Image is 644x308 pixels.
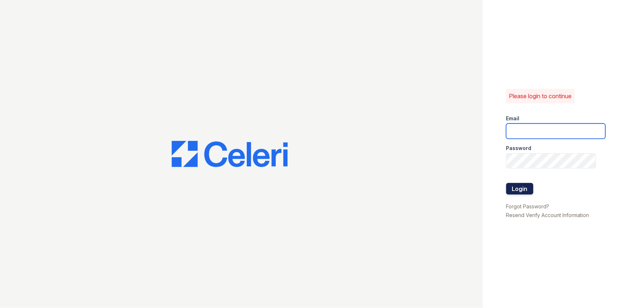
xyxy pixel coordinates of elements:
[506,145,532,152] label: Password
[506,212,589,218] a: Resend Verify Account Information
[172,141,288,167] img: CE_Logo_Blue-a8612792a0a2168367f1c8372b55b34899dd931a85d93a1a3d3e32e68fde9ad4.png
[509,92,572,100] p: Please login to continue
[506,115,520,122] label: Email
[506,203,549,209] a: Forgot Password?
[506,183,533,195] button: Login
